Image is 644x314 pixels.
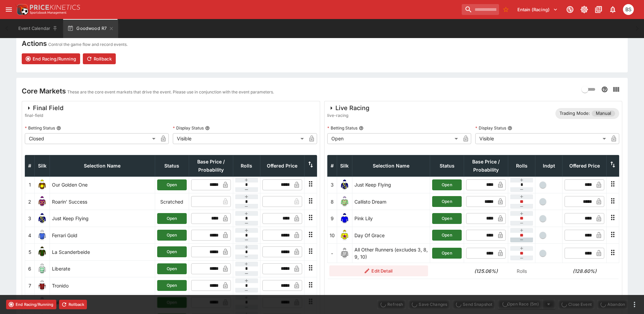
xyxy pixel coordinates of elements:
div: Visible [475,133,608,144]
button: Notifications [607,3,619,16]
button: Rollback [59,300,87,309]
input: search [462,4,499,15]
td: 9 [327,210,337,227]
button: Display Status [205,126,210,130]
td: Just Keep Flying [50,210,155,227]
button: Display Status [508,126,512,130]
td: 7 [25,277,35,294]
th: Rolls [508,155,535,176]
td: Callisto Dream [352,193,430,210]
td: Roarin' Success [50,193,155,210]
th: Rolls [233,155,260,176]
button: more [630,300,639,309]
button: Betting Status [359,126,364,130]
img: Sportsbook Management [30,11,67,14]
button: Open [157,280,187,291]
img: runner 9 [339,213,350,224]
td: Pink Lily [352,210,430,227]
button: No Bookmarks [500,4,511,15]
button: Open [157,263,187,274]
img: runner 1 [37,179,48,190]
div: Open [327,133,460,144]
td: 8 [327,193,337,210]
p: Rolls [510,267,533,275]
th: Status [155,155,189,176]
h6: (125.06%) [466,267,506,275]
td: Ferrari Gold [50,227,155,243]
button: Open [157,230,187,241]
td: 3 [25,210,35,227]
button: Open [157,179,187,190]
td: 6 [25,260,35,277]
th: Status [430,155,464,176]
p: Betting Status [25,125,55,131]
div: Closed [25,133,158,144]
button: Open [432,196,462,207]
td: 10 [327,227,337,243]
th: Offered Price [260,155,304,176]
span: Mark an event as closed and abandoned. [597,300,628,307]
p: Betting Status [327,125,357,131]
button: Open [432,213,462,224]
button: Select Tenant [513,4,562,15]
div: Live Racing [327,104,369,112]
button: Edit Detail [329,265,428,276]
p: Display Status [173,125,204,131]
div: split button [498,299,555,309]
button: End Racing/Running [6,300,56,309]
button: Event Calendar [14,19,62,38]
p: Trading Mode: [559,110,590,117]
th: Base Price / Probability [464,155,508,176]
td: Tronido [50,277,155,294]
td: - [327,244,337,263]
td: 5 [25,244,35,260]
div: Final Field [25,104,63,112]
img: runner 6 [37,263,48,274]
p: Control the game flow and record events. [48,41,128,48]
button: Rollback [83,53,116,64]
th: # [25,155,35,176]
div: Brendan Scoble [623,4,634,15]
img: runner 4 [37,230,48,241]
th: Offered Price [563,155,607,176]
button: Betting Status [56,126,61,130]
button: Connected to PK [564,3,576,16]
th: # [327,155,337,176]
img: runner 5 [37,246,48,257]
img: blank-silk.png [339,248,350,259]
th: Silk [35,155,50,176]
span: Manual [592,110,615,117]
button: Goodwood R7 [63,19,118,38]
td: All Other Runners (excludes 3, 8, 9, 10) [352,244,430,263]
td: Just Keep Flying [352,176,430,193]
h4: Core Markets [22,87,66,95]
h4: Actions [22,39,47,48]
button: Open [157,213,187,224]
h6: (128.60%) [565,267,605,275]
th: Silk [337,155,352,176]
p: Display Status [475,125,506,131]
img: runner 3 [37,213,48,224]
th: Independent [535,155,563,176]
button: Toggle light/dark mode [578,3,590,16]
p: Scratched [157,198,187,205]
td: Liberate [50,260,155,277]
img: runner 2 [37,196,48,207]
span: final-field [25,112,63,119]
td: 2 [25,193,35,210]
button: Documentation [592,3,605,16]
button: Open [432,230,462,241]
td: Our Golden One [50,176,155,193]
span: live-racing [327,112,369,119]
th: Selection Name [352,155,430,176]
td: Day Of Grace [352,227,430,243]
td: 1 [25,176,35,193]
td: 3 [327,176,337,193]
td: La Scanderbeide [50,244,155,260]
td: 4 [25,227,35,243]
img: runner 8 [339,196,350,207]
img: runner 3 [339,179,350,190]
button: Open [432,179,462,190]
button: Open [432,248,462,259]
td: Callisto Dream [50,294,155,311]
